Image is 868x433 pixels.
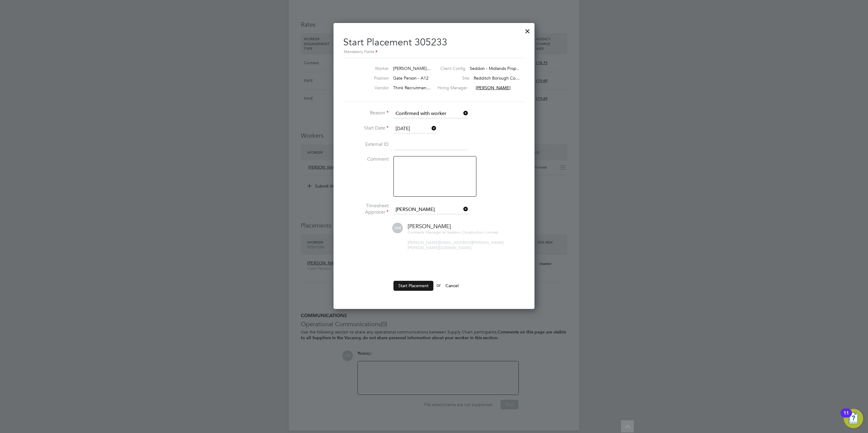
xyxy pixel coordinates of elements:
[393,205,468,214] input: Search for...
[393,85,431,90] span: Think Recruitmen…
[393,66,431,71] span: [PERSON_NAME]…
[343,141,389,148] label: External ID
[438,85,472,90] label: Hiring Manager
[408,223,451,230] span: [PERSON_NAME]
[343,125,389,131] label: Start Date
[343,203,389,215] label: Timesheet Approver
[343,281,525,297] li: or
[393,281,433,290] button: Start Placement
[393,109,468,118] input: Select one
[356,85,389,90] label: Vendor
[470,66,521,71] span: Seddon - Midlands Prop…
[440,66,465,71] label: Client Config
[343,110,389,116] label: Reason
[843,413,849,421] div: 11
[392,223,403,233] span: DM
[393,75,429,81] span: Gate Person - A12
[844,409,863,428] button: Open Resource Center, 11 new notifications
[445,75,469,81] label: Site
[441,281,463,290] button: Cancel
[343,31,525,55] h2: Start Placement 305233
[408,230,446,235] span: Contracts Manager at
[474,75,520,81] span: Redditch Borough Co…
[343,49,525,55] div: Mandatory Fields
[393,124,436,133] input: Select one
[356,66,389,71] label: Worker
[447,230,498,235] span: Seddon Construction Limited
[356,75,389,81] label: Position
[476,85,511,90] span: [PERSON_NAME]
[408,240,504,250] span: [PERSON_NAME][EMAIL_ADDRESS][PERSON_NAME][PERSON_NAME][DOMAIN_NAME]
[343,156,389,162] label: Comment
